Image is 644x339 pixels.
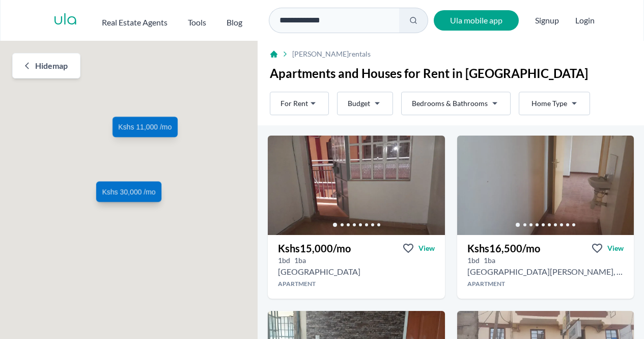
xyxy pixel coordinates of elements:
[53,11,77,30] a: ula
[434,10,519,31] a: Ula mobile app
[188,16,206,29] h2: Tools
[457,235,634,299] a: Kshs16,500/moViewView property in detail1bd 1ba [GEOGRAPHIC_DATA][PERSON_NAME], [GEOGRAPHIC_DATA]...
[412,98,488,109] span: Bedrooms & Bathrooms
[531,98,567,109] span: Home Type
[292,49,371,59] span: [PERSON_NAME] rentals
[35,60,68,72] span: Hide map
[268,235,445,299] a: Kshs15,000/moViewView property in detail1bd 1ba [GEOGRAPHIC_DATA]Apartment
[484,255,495,266] h5: 1 bathrooms
[102,187,156,197] span: Kshs 30,000 /mo
[401,92,511,115] button: Bedrooms & Bathrooms
[278,241,351,255] h3: Kshs 15,000 /mo
[281,98,308,109] span: For Rent
[294,255,306,266] h5: 1 bathrooms
[575,14,595,27] button: Login
[268,280,445,288] h4: Apartment
[227,12,242,29] a: Blog
[113,116,178,137] a: Kshs 11,000 /mo
[278,255,290,266] h5: 1 bedrooms
[535,10,559,31] span: Signup
[607,243,624,253] span: View
[348,98,370,109] span: Budget
[467,266,624,278] h2: 1 bedroom Apartment for rent in Kahawa Sukari - Kshs 16,500/mo -St Francis Training Institute, Ka...
[102,12,263,29] nav: Main
[188,12,206,29] button: Tools
[227,16,242,29] h2: Blog
[102,12,167,29] button: Real Estate Agents
[96,181,161,202] a: Kshs 30,000 /mo
[337,92,393,115] button: Budget
[418,243,435,253] span: View
[268,136,445,235] img: 1 bedroom Apartment for rent - Kshs 15,000/mo - in Kahawa Sukari along Kahawa sukari baringo roai...
[118,121,172,132] span: Kshs 11,000 /mo
[270,65,632,82] h1: Apartments and Houses for Rent in [GEOGRAPHIC_DATA]
[278,266,360,278] h2: 1 bedroom Apartment for rent in Kahawa Sukari - Kshs 15,000/mo -Kahawa sukari baringo roaid, Bari...
[467,241,540,255] h3: Kshs 16,500 /mo
[102,16,167,29] h2: Real Estate Agents
[519,92,590,115] button: Home Type
[457,136,634,235] img: 1 bedroom Apartment for rent - Kshs 16,500/mo - in Kahawa Sukari near St Francis Training Institu...
[457,280,634,288] h4: Apartment
[467,255,480,266] h5: 1 bedrooms
[270,92,329,115] button: For Rent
